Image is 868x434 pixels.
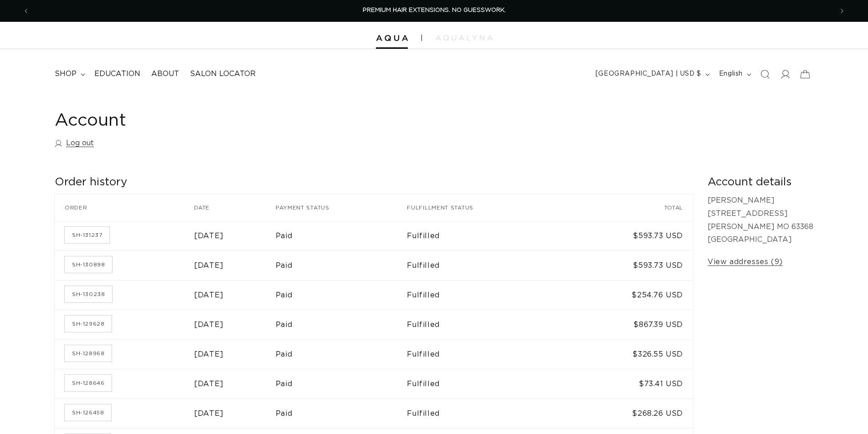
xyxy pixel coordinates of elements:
[55,69,77,79] span: shop
[590,66,714,83] button: [GEOGRAPHIC_DATA] | USD $
[708,175,813,189] h2: Account details
[565,339,693,369] td: $326.55 USD
[194,291,224,299] time: [DATE]
[565,221,693,251] td: $593.73 USD
[194,194,276,221] th: Date
[407,250,565,280] td: Fulfilled
[714,66,755,83] button: English
[407,221,565,251] td: Fulfilled
[832,2,852,20] button: Next announcement
[49,64,89,84] summary: shop
[708,194,813,246] p: [PERSON_NAME] [STREET_ADDRESS] [PERSON_NAME] MO 63368 [GEOGRAPHIC_DATA]
[194,410,224,417] time: [DATE]
[94,69,140,79] span: Education
[65,286,112,302] a: Order number SH-130238
[65,256,112,273] a: Order number SH-130898
[65,316,112,332] a: Order number SH-129628
[55,110,813,132] h1: Account
[719,69,743,79] span: English
[565,310,693,339] td: $867.39 USD
[276,398,407,428] td: Paid
[89,64,146,84] a: Education
[276,194,407,221] th: Payment status
[194,262,224,269] time: [DATE]
[755,64,775,84] summary: Search
[65,404,111,421] a: Order number SH-126458
[194,351,224,358] time: [DATE]
[194,321,224,328] time: [DATE]
[363,7,506,13] span: PREMIUM HAIR EXTENSIONS. NO GUESSWORK.
[565,369,693,398] td: $73.41 USD
[65,345,112,362] a: Order number SH-128968
[276,250,407,280] td: Paid
[55,194,194,221] th: Order
[565,250,693,280] td: $593.73 USD
[65,227,109,243] a: Order number SH-131237
[55,137,94,150] a: Log out
[708,255,783,269] a: View addresses (9)
[276,221,407,251] td: Paid
[407,369,565,398] td: Fulfilled
[146,64,185,84] a: About
[565,280,693,310] td: $254.76 USD
[407,398,565,428] td: Fulfilled
[16,2,36,20] button: Previous announcement
[376,35,408,41] img: Aqua Hair Extensions
[565,398,693,428] td: $268.26 USD
[596,69,701,79] span: [GEOGRAPHIC_DATA] | USD $
[55,175,693,189] h2: Order history
[151,69,179,79] span: About
[276,280,407,310] td: Paid
[276,339,407,369] td: Paid
[407,310,565,339] td: Fulfilled
[194,380,224,388] time: [DATE]
[436,35,493,41] img: aqualyna.com
[407,339,565,369] td: Fulfilled
[276,310,407,339] td: Paid
[407,194,565,221] th: Fulfillment status
[407,280,565,310] td: Fulfilled
[565,194,693,221] th: Total
[65,375,112,391] a: Order number SH-128646
[190,69,256,79] span: Salon Locator
[185,64,261,84] a: Salon Locator
[276,369,407,398] td: Paid
[194,232,224,240] time: [DATE]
